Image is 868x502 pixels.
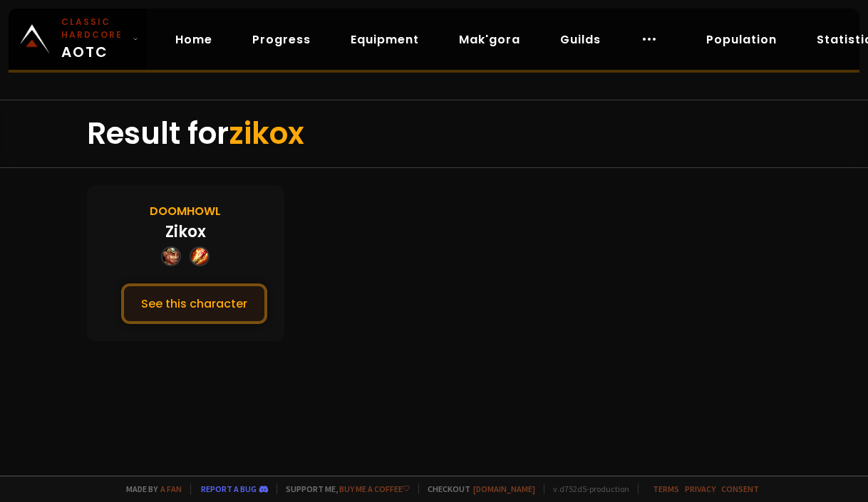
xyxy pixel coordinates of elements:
a: Privacy [685,483,715,494]
span: Checkout [418,483,535,494]
span: Support me, [277,483,410,494]
a: Buy me a coffee [339,483,410,494]
a: a fan [160,483,182,494]
a: Population [695,25,788,54]
a: Classic HardcoreAOTC [9,9,147,70]
a: Terms [653,483,679,494]
span: Made by [118,483,182,494]
span: AOTC [61,16,127,63]
a: [DOMAIN_NAME] [473,483,535,494]
a: Guilds [549,25,612,54]
span: zikox [229,113,304,155]
small: Classic Hardcore [61,16,127,41]
a: Consent [721,483,759,494]
a: Home [164,25,224,54]
div: Result for [87,100,781,167]
a: Mak'gora [448,25,532,54]
a: Equipment [339,25,430,54]
a: Progress [241,25,322,54]
div: Zikox [165,220,206,244]
a: Report a bug [201,483,257,494]
div: Doomhowl [150,202,221,220]
span: v. d752d5 - production [544,483,629,494]
button: See this character [121,283,267,324]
